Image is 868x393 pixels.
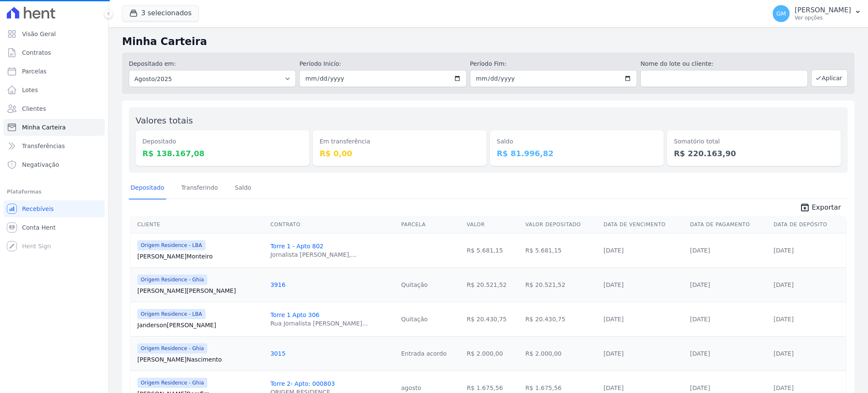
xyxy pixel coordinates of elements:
td: R$ 2.000,00 [522,336,601,371]
a: Negativação [3,156,105,173]
a: [DATE] [604,385,623,391]
a: Saldo [233,177,253,199]
a: [DATE] [690,281,710,288]
a: Quitação [401,316,428,323]
td: R$ 5.681,15 [463,233,522,267]
span: Visão Geral [22,30,56,38]
span: Contratos [22,48,51,57]
dd: R$ 220.163,90 [674,148,834,159]
span: Conta Hent [22,223,56,232]
a: [DATE] [604,247,623,254]
a: [DATE] [604,350,623,357]
th: Parcela [398,216,463,233]
a: [DATE] [690,247,710,254]
a: Transferências [3,138,105,154]
span: GM [776,11,786,17]
th: Contrato [267,216,398,233]
p: [PERSON_NAME] [795,6,851,14]
td: R$ 20.521,52 [463,267,522,302]
a: Visão Geral [3,25,105,42]
th: Valor [463,216,522,233]
td: R$ 20.430,75 [522,302,601,336]
a: Quitação [401,281,428,288]
a: unarchive Exportar [793,202,848,214]
button: 3 selecionados [122,5,199,21]
dt: Depositado [142,137,303,146]
p: Ver opções [795,14,851,21]
a: [DATE] [604,281,623,288]
a: 3015 [270,350,286,357]
a: Lotes [3,81,105,98]
span: Exportar [812,202,841,213]
label: Período Fim: [470,59,637,68]
dd: R$ 0,00 [320,148,480,159]
a: [DATE] [690,385,710,391]
a: Parcelas [3,63,105,80]
span: Recebíveis [22,205,54,213]
th: Data de Pagamento [687,216,770,233]
a: [PERSON_NAME]Nascimento [137,355,264,364]
span: Negativação [22,160,59,169]
label: Depositado em: [129,60,176,67]
label: Valores totais [136,115,193,126]
dt: Somatório total [674,137,834,146]
span: Parcelas [22,67,47,76]
a: [DATE] [604,316,623,323]
th: Valor Depositado [522,216,601,233]
div: Rua Jornalista [PERSON_NAME]... [270,319,368,328]
div: Jornalista [PERSON_NAME],... [270,250,356,259]
div: Plataformas [7,187,101,197]
dd: R$ 81.996,82 [497,148,657,159]
a: [DATE] [773,316,793,323]
button: GM [PERSON_NAME] Ver opções [766,2,868,25]
td: R$ 20.521,52 [522,267,601,302]
span: Origem Residence - Ghia [137,343,207,354]
span: Transferências [22,142,65,150]
a: Janderson[PERSON_NAME] [137,321,264,329]
span: Clientes [22,104,46,113]
th: Data de Depósito [770,216,846,233]
a: [DATE] [773,350,793,357]
a: Contratos [3,44,105,61]
h2: Minha Carteira [122,34,854,49]
span: Origem Residence - Ghia [137,275,207,285]
a: Clientes [3,100,105,117]
th: Cliente [131,216,267,233]
a: Torre 2- Apto: 000803 [270,380,335,387]
a: [DATE] [773,247,793,254]
dt: Saldo [497,137,657,146]
i: unarchive [800,202,810,213]
a: [DATE] [690,350,710,357]
label: Período Inicío: [299,59,466,68]
a: Recebíveis [3,200,105,217]
button: Aplicar [811,70,848,87]
span: Origem Residence - Ghia [137,378,207,388]
a: Conta Hent [3,219,105,236]
a: Transferindo [180,177,220,199]
a: Depositado [129,177,166,199]
span: Lotes [22,86,38,94]
a: [DATE] [773,385,793,391]
a: [PERSON_NAME][PERSON_NAME] [137,286,264,295]
span: Origem Residence - LBA [137,240,206,250]
td: R$ 5.681,15 [522,233,601,267]
th: Data de Vencimento [600,216,687,233]
a: Minha Carteira [3,119,105,136]
a: Torre 1 - Apto 802 [270,243,323,250]
a: 3916 [270,281,286,288]
label: Nome do lote ou cliente: [640,59,807,68]
a: Torre 1 Apto 306 [270,312,320,318]
a: agosto [401,385,421,391]
a: [DATE] [773,281,793,288]
span: Minha Carteira [22,123,66,132]
span: Origem Residence - LBA [137,309,206,319]
a: [PERSON_NAME]Monteiro [137,252,264,261]
td: R$ 2.000,00 [463,336,522,371]
td: R$ 20.430,75 [463,302,522,336]
dd: R$ 138.167,08 [142,148,303,159]
dt: Em transferência [320,137,480,146]
a: [DATE] [690,316,710,323]
a: Entrada acordo [401,350,446,357]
